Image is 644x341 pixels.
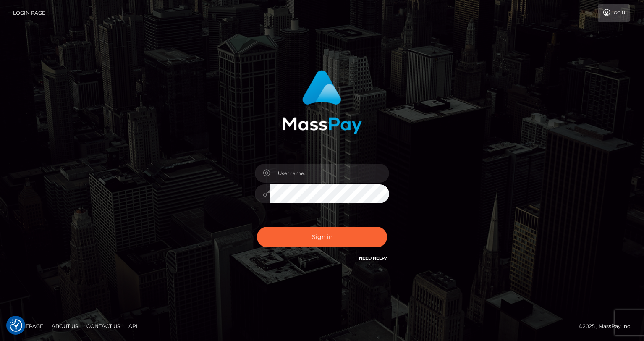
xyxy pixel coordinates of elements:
a: Login Page [13,4,45,22]
a: Contact Us [83,320,123,333]
input: Username... [270,164,389,183]
a: API [125,320,141,333]
button: Consent Preferences [10,319,22,332]
button: Sign in [257,227,387,247]
img: Revisit consent button [10,319,22,332]
img: MassPay Login [282,70,362,134]
a: Need Help? [359,255,387,261]
a: Login [598,4,630,22]
div: © 2025 , MassPay Inc. [579,322,638,331]
a: About Us [48,320,81,333]
a: Homepage [9,320,47,333]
